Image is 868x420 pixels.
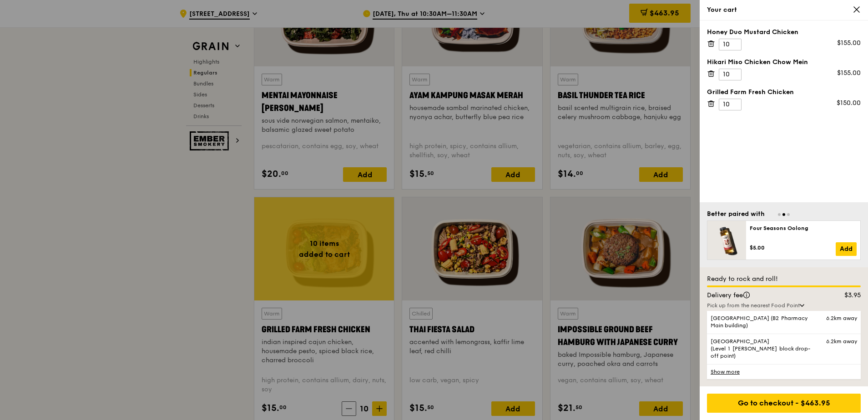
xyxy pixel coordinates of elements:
[707,275,861,284] div: Ready to rock and roll!
[707,88,861,97] div: Grilled Farm Fresh Chicken
[826,338,857,345] span: 6.2km away
[787,213,790,216] span: Go to slide 3
[707,302,861,309] div: Pick up from the nearest Food Point
[826,315,857,322] span: 6.2km away
[837,39,861,48] div: $155.00
[750,225,857,232] div: Four Seasons Oolong
[836,242,857,256] a: Add
[707,28,861,37] div: Honey Duo Mustard Chicken
[778,213,781,216] span: Go to slide 1
[711,315,821,329] span: [GEOGRAPHIC_DATA] (B2 Pharmacy Main building)
[711,338,821,360] span: [GEOGRAPHIC_DATA] (Level 1 [PERSON_NAME] block drop-off point)
[707,5,861,15] div: Your cart
[707,210,765,219] div: Better paired with
[782,213,785,216] span: Go to slide 2
[707,58,861,67] div: Hikari Miso Chicken Chow Mein
[701,291,825,300] div: Delivery fee
[837,69,861,78] div: $155.00
[707,364,861,379] a: Show more
[825,291,867,300] div: $3.95
[707,394,861,413] div: Go to checkout - $463.95
[837,99,861,108] div: $150.00
[750,244,836,251] div: $5.00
